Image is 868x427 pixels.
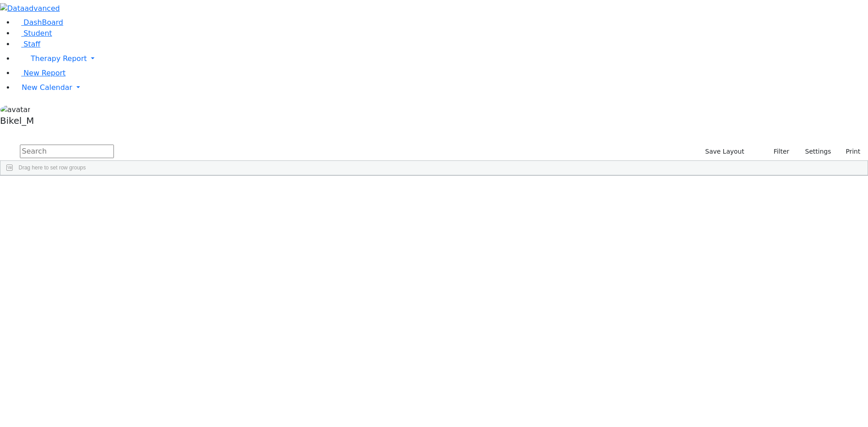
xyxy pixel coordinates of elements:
a: New Calendar [14,79,868,97]
input: Search [20,145,114,158]
a: DashBoard [14,18,63,27]
span: Drag here to set row groups [19,164,86,171]
span: Student [24,29,52,38]
button: Filter [762,145,793,159]
button: Settings [793,145,835,159]
button: Print [835,145,864,159]
span: New Calendar [22,83,72,92]
a: Therapy Report [14,50,868,68]
span: New Report [24,69,66,77]
a: Student [14,29,52,38]
button: Save Layout [701,145,748,159]
a: New Report [14,69,66,77]
a: Staff [14,40,40,48]
span: DashBoard [24,18,63,27]
span: Therapy Report [31,54,87,63]
span: Staff [24,40,40,48]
